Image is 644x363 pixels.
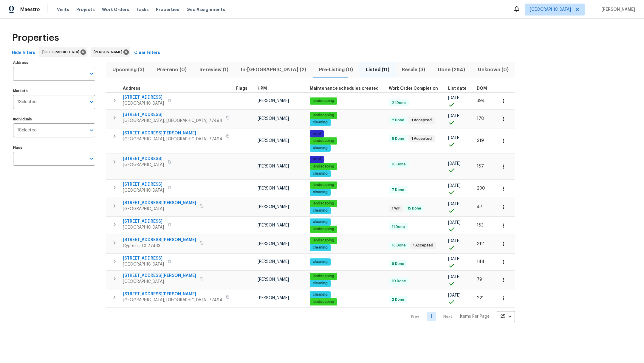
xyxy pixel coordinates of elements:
[136,7,149,12] span: Tasks
[448,239,461,243] span: [DATE]
[435,66,468,74] span: Done (284)
[405,206,424,211] span: 15 Done
[448,293,461,297] span: [DATE]
[448,202,461,206] span: [DATE]
[102,7,129,13] span: Work Orders
[448,114,461,118] span: [DATE]
[123,136,222,142] span: [GEOGRAPHIC_DATA], [GEOGRAPHIC_DATA] 77494
[310,113,337,118] span: landscaping
[123,273,196,279] span: [STREET_ADDRESS][PERSON_NAME]
[411,243,436,248] span: 1 Accepted
[389,206,403,211] span: 1 WIP
[13,61,95,64] label: Address
[310,98,337,103] span: landscaping
[310,145,330,151] span: cleaning
[477,139,484,143] span: 219
[409,118,434,123] span: 1 Accepted
[389,100,408,106] span: 21 Done
[448,162,461,166] span: [DATE]
[196,66,231,74] span: In-review (1)
[258,277,289,282] span: [PERSON_NAME]
[389,297,407,302] span: 2 Done
[76,7,95,13] span: Projects
[477,205,482,209] span: 47
[123,243,196,249] span: Cypress, TX 77433
[477,186,485,190] span: 290
[12,49,35,57] span: Hide filters
[258,139,289,143] span: [PERSON_NAME]
[477,99,485,103] span: 394
[448,221,461,225] span: [DATE]
[310,292,330,297] span: cleaning
[409,136,434,141] span: 1 Accepted
[154,66,190,74] span: Pre-reno (0)
[477,223,484,227] span: 183
[427,312,436,321] a: Goto page 1
[477,242,484,246] span: 212
[12,35,59,41] span: Properties
[123,279,196,285] span: [GEOGRAPHIC_DATA]
[399,66,428,74] span: Resale (3)
[310,201,337,206] span: landscaping
[123,156,164,162] span: [STREET_ADDRESS]
[389,86,438,91] span: Work Order Completion
[236,86,247,91] span: Flags
[310,190,330,195] span: cleaning
[448,136,461,140] span: [DATE]
[258,242,289,246] span: [PERSON_NAME]
[310,182,337,187] span: landscaping
[477,86,487,91] span: DOM
[123,224,164,230] span: [GEOGRAPHIC_DATA]
[460,314,490,319] p: Items Per Page
[475,66,511,74] span: Unknown (0)
[123,187,164,193] span: [GEOGRAPHIC_DATA]
[123,255,164,261] span: [STREET_ADDRESS]
[310,238,337,243] span: landscaping
[123,297,222,303] span: [GEOGRAPHIC_DATA], [GEOGRAPHIC_DATA] 77494
[258,260,289,264] span: [PERSON_NAME]
[448,275,461,279] span: [DATE]
[20,7,40,13] span: Maestro
[123,291,222,297] span: [STREET_ADDRESS][PERSON_NAME]
[389,279,408,284] span: 10 Done
[258,99,289,103] span: [PERSON_NAME]
[477,296,484,300] span: 221
[87,69,96,78] button: Open
[87,98,96,106] button: Open
[310,259,330,264] span: cleaning
[477,277,482,282] span: 79
[13,146,95,149] label: Flags
[123,86,140,91] span: Address
[389,162,408,167] span: 16 Done
[310,120,330,125] span: cleaning
[310,299,337,304] span: landscaping
[123,237,196,243] span: [STREET_ADDRESS][PERSON_NAME]
[13,117,95,121] label: Individuals
[405,311,515,322] nav: Pagination Navigation
[310,245,330,250] span: cleaning
[123,261,164,267] span: [GEOGRAPHIC_DATA]
[123,100,164,106] span: [GEOGRAPHIC_DATA]
[310,164,337,169] span: landscaping
[389,118,407,123] span: 2 Done
[310,227,337,232] span: landscaping
[389,136,407,141] span: 6 Done
[258,205,289,209] span: [PERSON_NAME]
[599,7,635,13] span: [PERSON_NAME]
[87,126,96,134] button: Open
[477,117,484,121] span: 170
[389,187,407,193] span: 7 Done
[91,47,130,57] div: [PERSON_NAME]
[316,66,356,74] span: Pre-Listing (0)
[110,66,147,74] span: Upcoming (3)
[123,206,196,212] span: [GEOGRAPHIC_DATA]
[87,154,96,163] button: Open
[477,260,484,264] span: 144
[13,89,95,93] label: Markets
[123,130,222,136] span: [STREET_ADDRESS][PERSON_NAME]
[310,138,337,143] span: landscaping
[156,7,179,13] span: Properties
[310,131,323,136] span: pool
[17,128,37,133] span: 1 Selected
[530,7,571,13] span: [GEOGRAPHIC_DATA]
